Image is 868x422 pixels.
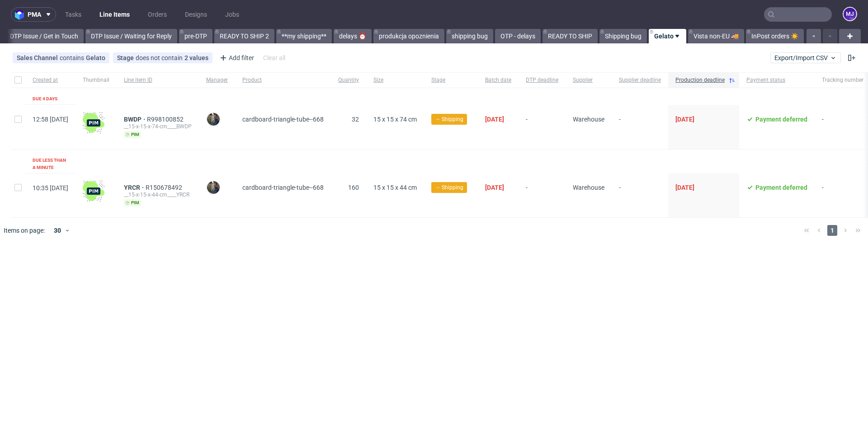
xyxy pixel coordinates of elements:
a: Jobs [220,7,245,22]
span: Stage [117,54,136,61]
a: DTP Issue / Waiting for Reply [85,29,177,43]
a: shipping bug [446,29,493,43]
span: [DATE] [485,116,504,123]
span: does not contain [136,54,184,61]
div: Add filter [216,51,256,65]
span: Tracking number [822,76,863,84]
img: wHgJFi1I6lmhQAAAABJRU5ErkJggg== [83,180,104,202]
span: Supplier [573,76,604,84]
a: Gelato [649,29,686,43]
a: Vista non-EU 🚚 [688,29,744,43]
span: → Shipping [435,115,463,123]
div: 30 [48,224,65,237]
a: pre-DTP [179,29,212,43]
button: pma [11,7,56,22]
div: __15-x-15-x-44-cm____YRCR [124,191,192,198]
span: 12:58 [DATE] [33,116,68,123]
a: InPost orders ☀️ [746,29,804,43]
span: pim [124,199,141,206]
span: Export/Import CSV [774,54,837,61]
a: READY TO SHIP [542,29,598,43]
span: Quantity [338,76,359,84]
a: produkcja opoznienia [373,29,444,43]
span: Payment deferred [755,116,807,123]
span: Created at [33,76,68,84]
span: 160 [348,184,359,191]
figcaption: MJ [844,8,856,20]
span: Size [373,76,417,84]
a: READY TO SHIP 2 [214,29,274,43]
span: - [822,116,863,138]
div: Gelato [86,54,105,61]
button: Export/Import CSV [770,52,841,63]
a: Tasks [60,7,87,22]
span: 1 [827,225,837,236]
a: Shipping bug [599,29,647,43]
span: Batch date [485,76,511,84]
span: DTP deadline [526,76,558,84]
span: Payment deferred [755,184,807,191]
span: pma [28,11,41,18]
img: Maciej Sobola [207,181,220,194]
span: Manager [206,76,228,84]
span: Warehouse [573,116,604,123]
a: R150678492 [146,184,184,191]
a: R998100852 [147,116,185,123]
span: Supplier deadline [619,76,661,84]
span: contains [60,54,86,61]
span: cardboard-triangle-tube--668 [242,116,324,123]
span: Items on page: [4,226,45,235]
span: - [526,116,558,138]
span: [DATE] [675,116,694,123]
span: - [619,116,661,138]
span: 10:35 [DATE] [33,184,68,192]
a: OTP - delays [495,29,541,43]
img: wHgJFi1I6lmhQAAAABJRU5ErkJggg== [83,112,104,134]
span: Production deadline [675,76,725,84]
div: 2 values [184,54,208,61]
a: BWDP [124,116,147,123]
span: - [619,184,661,206]
a: Designs [179,7,212,22]
span: 15 x 15 x 44 cm [373,184,417,191]
span: Sales Channel [17,54,60,61]
span: 32 [352,116,359,123]
span: Warehouse [573,184,604,191]
img: logo [15,9,28,20]
img: Maciej Sobola [207,113,220,126]
span: → Shipping [435,183,463,192]
span: [DATE] [485,184,504,191]
span: cardboard-triangle-tube--668 [242,184,324,191]
div: __15-x-15-x-74-cm____BWDP [124,123,192,130]
span: 15 x 15 x 74 cm [373,116,417,123]
div: Due 4 days [33,95,57,103]
div: Due less than a minute [33,157,68,171]
span: Product [242,76,324,84]
span: - [822,184,863,206]
span: Line item ID [124,76,192,84]
span: Stage [431,76,471,84]
a: delays ⏰ [334,29,372,43]
a: Line Items [94,7,135,22]
div: Clear all [261,52,287,64]
a: DTP Issue / Get in Touch [5,29,84,43]
a: Orders [142,7,172,22]
span: - [526,184,558,206]
span: pim [124,131,141,138]
span: Thumbnail [83,76,109,84]
span: [DATE] [675,184,694,191]
a: YRCR [124,184,146,191]
span: Payment status [746,76,807,84]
